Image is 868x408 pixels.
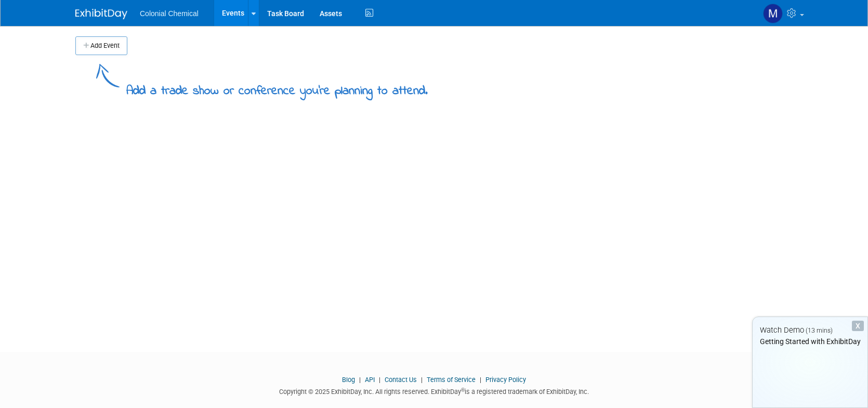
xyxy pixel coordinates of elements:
div: Watch Demo [753,325,867,336]
span: (13 mins) [806,327,833,334]
a: Terms of Service [427,376,476,384]
button: Add Event [75,36,127,55]
a: Blog [342,376,355,384]
img: ExhibitDay [75,9,127,19]
span: Colonial Chemical [140,9,199,18]
a: API [365,376,375,384]
span: | [376,376,383,384]
span: | [357,376,363,384]
span: | [477,376,484,384]
a: Contact Us [385,376,417,384]
a: Privacy Policy [485,376,526,384]
sup: ® [461,387,465,393]
span: | [418,376,425,384]
div: Add a trade show or conference you're planning to attend. [126,75,428,100]
img: Megan Gibson [763,4,783,23]
div: Getting Started with ExhibitDay [753,336,867,347]
div: Dismiss [852,321,864,331]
